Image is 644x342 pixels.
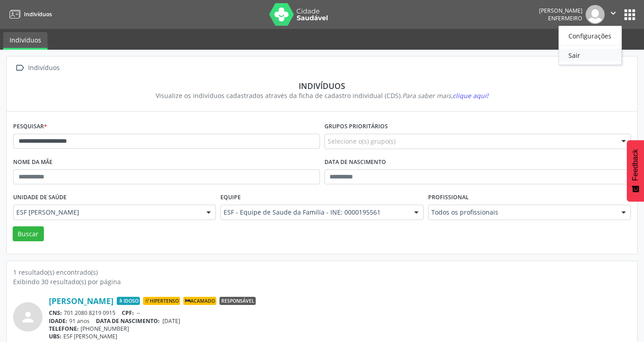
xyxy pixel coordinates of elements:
[3,32,48,50] a: Indivíduos
[143,297,180,305] span: Hipertenso
[13,61,61,75] a:  Indivíduos
[162,317,180,325] span: [DATE]
[548,14,582,22] span: Enfermeiro
[96,317,160,325] span: DATA DE NASCIMENTO:
[428,191,469,205] label: Profissional
[559,29,621,42] a: Configurações
[559,49,621,61] a: Sair
[324,120,388,134] label: Grupos prioritários
[558,26,622,65] ul: 
[631,149,639,181] span: Feedback
[6,7,52,22] a: Indivíduos
[49,317,67,325] span: IDADE:
[13,267,631,277] div: 1 resultado(s) encontrado(s)
[16,208,197,217] span: ESF [PERSON_NAME]
[13,277,631,286] div: Exibindo 30 resultado(s) por página
[13,120,47,134] label: Pesquisar
[117,297,140,305] span: Idoso
[586,5,605,24] img: img
[13,61,26,75] i: 
[137,309,140,317] span: --
[49,333,62,340] span: UBS:
[539,7,582,14] div: [PERSON_NAME]
[49,296,114,306] a: [PERSON_NAME]
[220,191,241,205] label: Equipe
[224,208,405,217] span: ESF - Equipe de Saude da Familia - INE: 0000195561
[13,155,52,169] label: Nome da mãe
[49,325,631,333] div: [PHONE_NUMBER]
[328,136,396,146] span: Selecione o(s) grupo(s)
[608,8,618,18] i: 
[627,140,644,201] button: Feedback - Mostrar pesquisa
[13,226,44,242] button: Buscar
[49,309,62,317] span: CNS:
[324,155,386,169] label: Data de nascimento
[49,317,631,325] div: 91 anos
[49,325,79,333] span: TELEFONE:
[605,5,622,24] button: 
[219,297,256,305] span: Responsável
[49,309,631,317] div: 701 2080 8219 0915
[49,333,631,340] div: ESF [PERSON_NAME]
[183,297,216,305] span: Acamado
[431,208,612,217] span: Todos os profissionais
[19,81,625,91] div: Indivíduos
[622,7,638,23] button: apps
[453,91,488,100] span: clique aqui!
[26,61,61,75] div: Indivíduos
[19,91,625,100] div: Visualize os indivíduos cadastrados através da ficha de cadastro individual (CDS).
[24,10,52,18] span: Indivíduos
[122,309,134,317] span: CPF:
[402,91,488,100] i: Para saber mais,
[13,191,67,205] label: Unidade de saúde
